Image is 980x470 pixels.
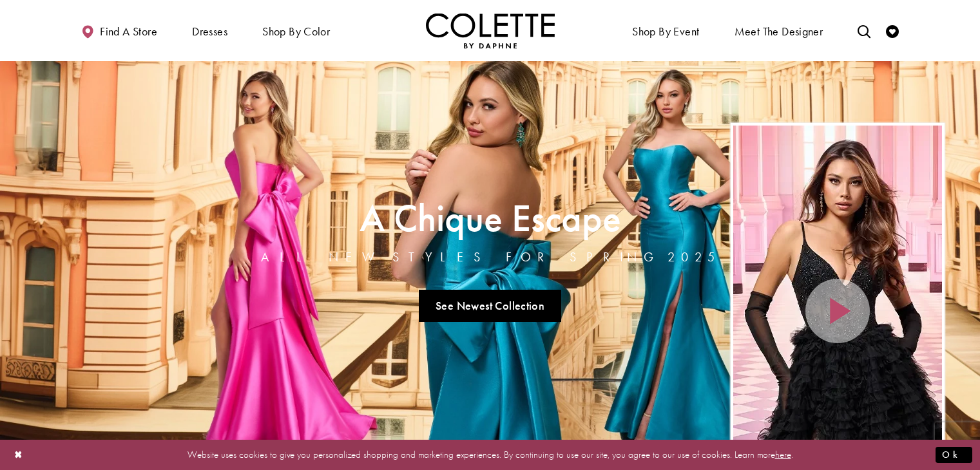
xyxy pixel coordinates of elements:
a: See Newest Collection A Chique Escape All New Styles For Spring 2025 [419,290,562,322]
a: Toggle search [854,13,874,48]
span: Dresses [189,13,231,48]
button: Close Dialog [8,444,30,466]
a: Check Wishlist [883,13,902,48]
span: Shop By Event [632,25,699,38]
img: Colette by Daphne [426,13,555,48]
span: Find a store [100,25,157,38]
a: Meet the designer [731,13,827,48]
button: Submit Dialog [936,447,972,463]
ul: Slider Links [257,285,724,327]
p: Website uses cookies to give you personalized shopping and marketing experiences. By continuing t... [93,446,887,464]
span: Meet the designer [735,25,823,38]
a: here [775,448,791,461]
span: Shop By Event [629,13,702,48]
a: Visit Home Page [426,13,555,48]
span: Shop by color [259,13,333,48]
span: Dresses [192,25,227,38]
a: Find a store [78,13,160,48]
span: Shop by color [262,25,330,38]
